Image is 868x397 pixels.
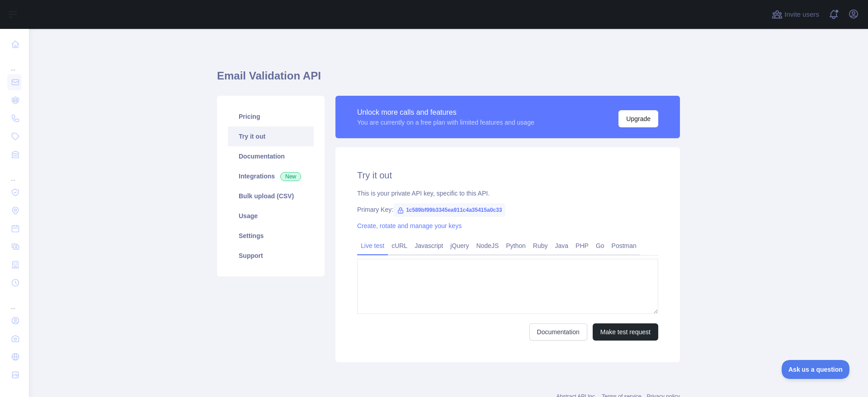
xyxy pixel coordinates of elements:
div: Primary Key: [357,205,658,214]
a: Java [552,238,572,253]
a: Usage [228,206,314,226]
div: This is your private API key, specific to this API. [357,189,658,198]
a: Documentation [529,323,587,341]
a: Support [228,246,314,266]
span: Invite users [784,9,819,20]
a: NodeJS [472,238,502,253]
a: jQuery [447,238,472,253]
a: Pricing [228,107,314,126]
div: You are currently on a free plan with limited features and usage [357,118,534,127]
h2: Try it out [357,169,658,182]
a: Integrations New [228,166,314,186]
a: PHP [572,238,592,253]
div: ... [7,293,22,311]
a: cURL [388,238,411,253]
a: Postman [608,238,640,253]
a: Go [592,238,608,253]
a: Javascript [411,238,447,253]
a: Bulk upload (CSV) [228,186,314,206]
div: ... [7,164,22,182]
a: Try it out [228,126,314,146]
a: Create, rotate and manage your keys [357,222,462,229]
a: Python [502,238,529,253]
h1: Email Validation API [217,69,680,90]
div: Unlock more calls and features [357,107,534,118]
span: 1c589bf99b3345ea911c4a35415a0c33 [393,203,505,217]
button: Upgrade [618,110,658,127]
button: Invite users [770,7,821,22]
a: Documentation [228,146,314,166]
div: ... [7,54,22,72]
a: Live test [357,238,388,253]
button: Make test request [593,323,658,341]
a: Ruby [529,238,552,253]
span: New [280,172,301,181]
a: Settings [228,226,314,246]
iframe: Toggle Customer Support [782,360,850,379]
